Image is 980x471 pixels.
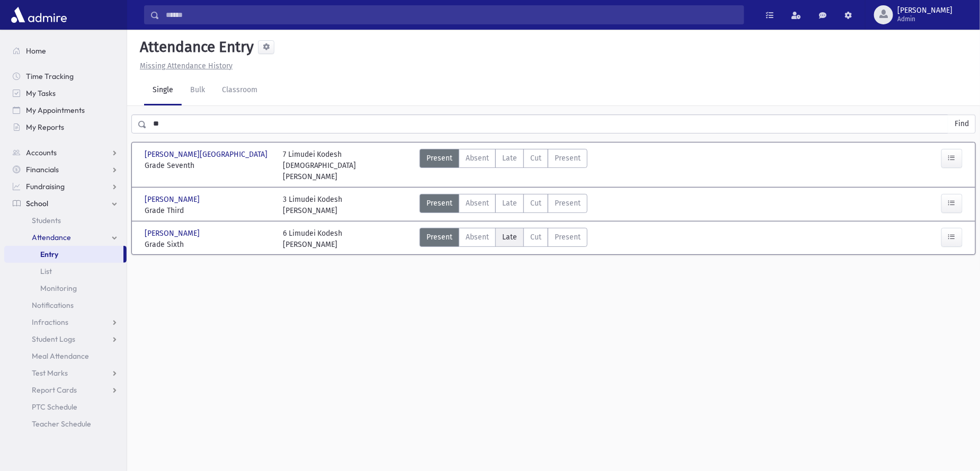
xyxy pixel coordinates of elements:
[420,228,587,250] div: AttTypes
[466,198,489,209] span: Absent
[4,119,127,136] a: My Reports
[4,365,127,381] a: Test Marks
[502,198,517,209] span: Late
[4,68,127,85] a: Time Tracking
[40,250,58,259] span: Entry
[32,300,74,310] span: Notifications
[4,263,127,280] a: List
[40,266,52,276] span: List
[4,297,127,314] a: Notifications
[32,385,77,395] span: Report Cards
[4,246,123,263] a: Entry
[182,76,213,105] a: Bulk
[136,61,233,70] a: Missing Attendance History
[4,178,127,195] a: Fundraising
[144,76,182,105] a: Single
[32,419,91,429] span: Teacher Schedule
[32,334,75,344] span: Student Logs
[136,38,254,56] h5: Attendance Entry
[26,88,56,98] span: My Tasks
[4,144,127,161] a: Accounts
[4,42,127,59] a: Home
[32,216,61,225] span: Students
[948,115,975,133] button: Find
[145,205,272,216] span: Grade Third
[530,198,541,209] span: Cut
[283,228,343,250] div: 6 Limudei Kodesh [PERSON_NAME]
[32,402,77,412] span: PTC Schedule
[26,165,59,174] span: Financials
[8,4,69,25] img: AdmirePro
[32,317,68,327] span: Infractions
[145,149,270,160] span: [PERSON_NAME][GEOGRAPHIC_DATA]
[466,232,489,243] span: Absent
[26,105,85,115] span: My Appointments
[555,232,581,243] span: Present
[4,195,127,212] a: School
[26,182,65,191] span: Fundraising
[283,194,343,216] div: 3 Limudei Kodesh [PERSON_NAME]
[4,331,127,348] a: Student Logs
[426,232,452,243] span: Present
[530,153,541,164] span: Cut
[32,351,89,361] span: Meal Attendance
[502,232,517,243] span: Late
[145,160,272,171] span: Grade Seventh
[555,198,581,209] span: Present
[26,148,57,157] span: Accounts
[897,6,952,15] span: [PERSON_NAME]
[26,72,74,81] span: Time Tracking
[4,85,127,102] a: My Tasks
[283,149,411,182] div: 7 Limudei Kodesh [DEMOGRAPHIC_DATA][PERSON_NAME]
[145,228,202,239] span: [PERSON_NAME]
[32,368,68,378] span: Test Marks
[4,314,127,331] a: Infractions
[26,46,46,56] span: Home
[26,122,64,132] span: My Reports
[897,15,952,23] span: Admin
[4,102,127,119] a: My Appointments
[145,194,202,205] span: [PERSON_NAME]
[4,348,127,365] a: Meal Attendance
[555,153,581,164] span: Present
[4,212,127,229] a: Students
[140,61,233,70] u: Missing Attendance History
[4,229,127,246] a: Attendance
[159,5,744,24] input: Search
[4,161,127,178] a: Financials
[145,239,272,250] span: Grade Sixth
[213,76,266,105] a: Classroom
[530,232,541,243] span: Cut
[40,283,77,293] span: Monitoring
[4,398,127,415] a: PTC Schedule
[4,381,127,398] a: Report Cards
[32,233,71,242] span: Attendance
[4,280,127,297] a: Monitoring
[26,199,48,208] span: School
[420,149,587,182] div: AttTypes
[426,198,452,209] span: Present
[426,153,452,164] span: Present
[502,153,517,164] span: Late
[420,194,587,216] div: AttTypes
[4,415,127,432] a: Teacher Schedule
[466,153,489,164] span: Absent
